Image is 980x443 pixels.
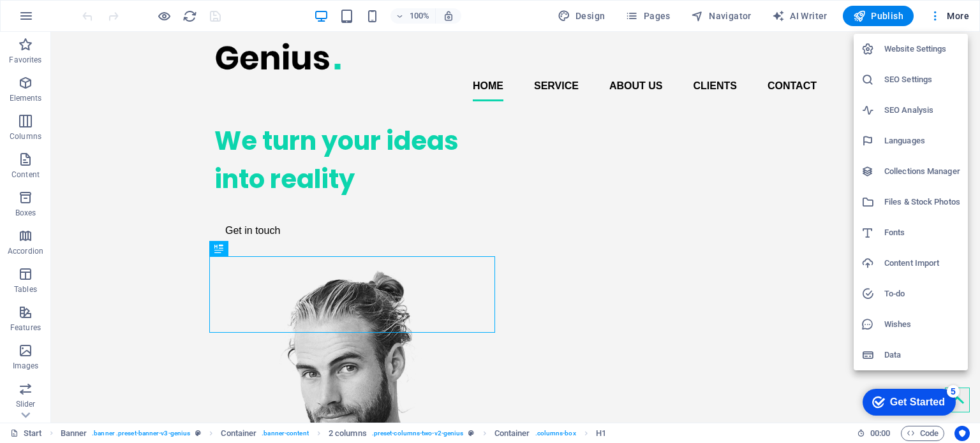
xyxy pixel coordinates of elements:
[884,72,960,87] h6: SEO Settings
[884,256,960,271] h6: Content Import
[884,347,960,363] h6: Data
[884,164,960,179] h6: Collections Manager
[884,317,960,332] h6: Wishes
[884,41,960,57] h6: Website Settings
[884,286,960,301] h6: To-do
[884,194,960,210] h6: Files & Stock Photos
[884,133,960,149] h6: Languages
[38,14,93,25] div: Get Started
[10,6,103,33] div: Get Started 5 items remaining, 0% complete
[884,103,960,118] h6: SEO Analysis
[94,3,107,15] div: 5
[884,225,960,240] h6: Fonts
